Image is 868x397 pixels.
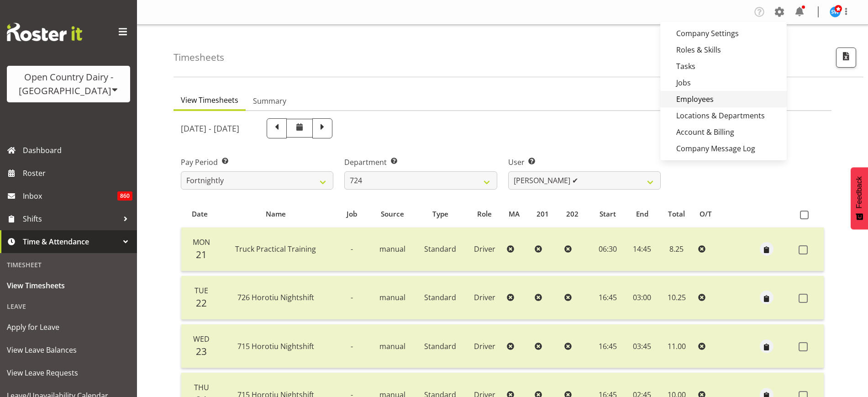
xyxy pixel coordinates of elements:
span: Mon [193,237,210,247]
span: Wed [193,334,210,344]
label: Pay Period [181,157,333,168]
a: Apply for Leave [2,316,135,339]
a: Locations & Departments [660,107,787,124]
a: Tasks [660,58,787,74]
span: Inbox [23,189,117,203]
span: 202 [566,209,579,219]
span: End [636,209,648,219]
span: 726 Horotiu Nightshift [237,292,314,302]
td: 03:45 [626,324,659,368]
a: Company Message Log [660,140,787,157]
td: 8.25 [659,228,694,271]
td: 03:00 [626,276,659,320]
h5: [DATE] - [DATE] [181,123,239,133]
span: 23 [196,345,207,358]
a: View Leave Balances [2,339,135,361]
td: 16:45 [590,276,626,320]
span: O/T [700,209,712,219]
span: - [351,341,353,351]
button: Export CSV [836,48,856,68]
span: Date [192,209,208,219]
div: Open Country Dairy - [GEOGRAPHIC_DATA] [16,70,121,98]
a: Roles & Skills [660,42,787,58]
span: Tue [195,286,208,296]
span: 201 [537,209,549,219]
span: Summary [253,95,286,106]
img: steve-webb8258.jpg [830,6,841,17]
a: Employees [660,91,787,107]
span: Dashboard [23,143,132,157]
a: Company Settings [660,25,787,42]
span: Source [381,209,404,219]
span: Feedback [855,176,863,208]
span: - [351,292,353,302]
span: manual [379,292,405,302]
h4: Timesheets [174,52,224,63]
span: Thu [194,382,209,392]
td: Standard [415,276,466,320]
label: Department [344,157,497,168]
img: Rosterit website logo [7,23,82,41]
a: View Timesheets [2,274,135,297]
span: Truck Practical Training [235,244,316,254]
span: Job [347,209,357,219]
span: manual [379,244,405,254]
td: 16:45 [590,324,626,368]
span: View Timesheets [7,279,130,292]
span: Driver [474,292,495,302]
span: View Leave Requests [7,366,130,380]
span: Roster [23,166,132,180]
span: View Leave Balances [7,343,130,357]
span: 715 Horotiu Nightshift [237,341,314,351]
a: Jobs [660,74,787,91]
td: 11.00 [659,324,694,368]
td: 10.25 [659,276,694,320]
span: Driver [474,341,495,351]
span: Start [600,209,616,219]
td: 14:45 [626,228,659,271]
a: View Leave Requests [2,361,135,384]
span: 22 [196,296,207,309]
span: Shifts [23,212,119,226]
td: Standard [415,324,466,368]
button: Feedback - Show survey [851,167,868,229]
span: MA [509,209,520,219]
span: 860 [117,191,132,201]
td: 06:30 [590,228,626,271]
span: 21 [196,248,207,261]
span: Role [477,209,492,219]
span: Name [266,209,286,219]
a: Account & Billing [660,124,787,140]
td: Standard [415,228,466,271]
span: Time & Attendance [23,235,119,249]
span: Type [432,209,448,219]
span: View Timesheets [181,95,238,106]
span: Total [668,209,685,219]
div: Leave [2,297,135,316]
div: Timesheet [2,255,135,274]
span: - [351,244,353,254]
span: manual [379,341,405,351]
span: Apply for Leave [7,320,130,334]
label: User [508,157,661,168]
span: Driver [474,244,495,254]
